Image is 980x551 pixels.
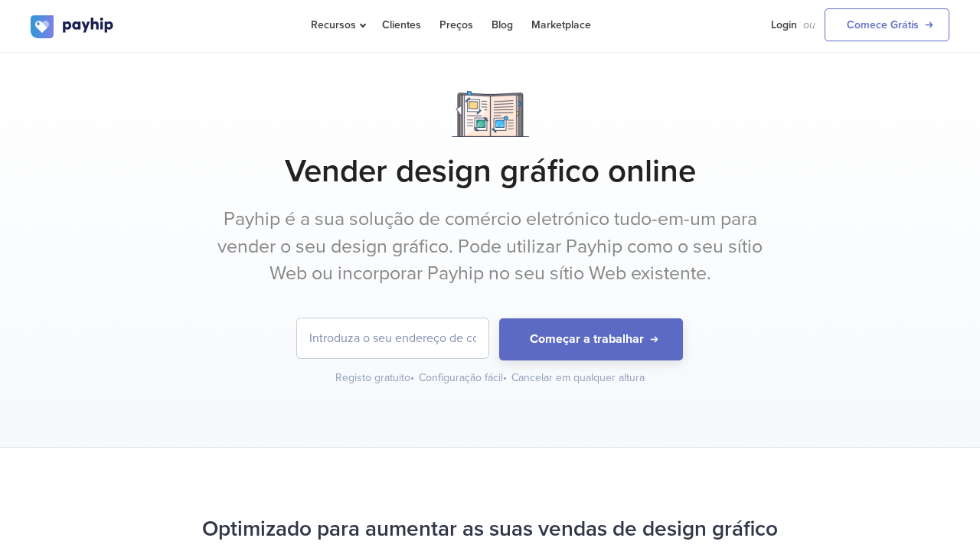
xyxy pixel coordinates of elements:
[297,318,488,358] input: Introduza o seu endereço de correio eletrónico
[419,370,508,386] div: Configuração fácil
[335,370,416,386] div: Registo gratuito
[203,206,777,288] p: Payhip é a sua solução de comércio eletrónico tudo-em-um para vender o seu design gráfico. Pode u...
[503,371,507,384] span: •
[499,318,683,360] button: Começar a trabalhar
[452,91,529,137] img: Notebook.png
[410,371,414,384] span: •
[31,15,115,38] img: logo.svg
[511,370,645,386] div: Cancelar em qualquer altura
[311,18,364,31] span: Recursos
[31,152,949,191] h1: Vender design gráfico online
[825,8,949,41] a: Comece Grátis
[31,509,949,549] h2: Optimizado para aumentar as suas vendas de design gráfico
